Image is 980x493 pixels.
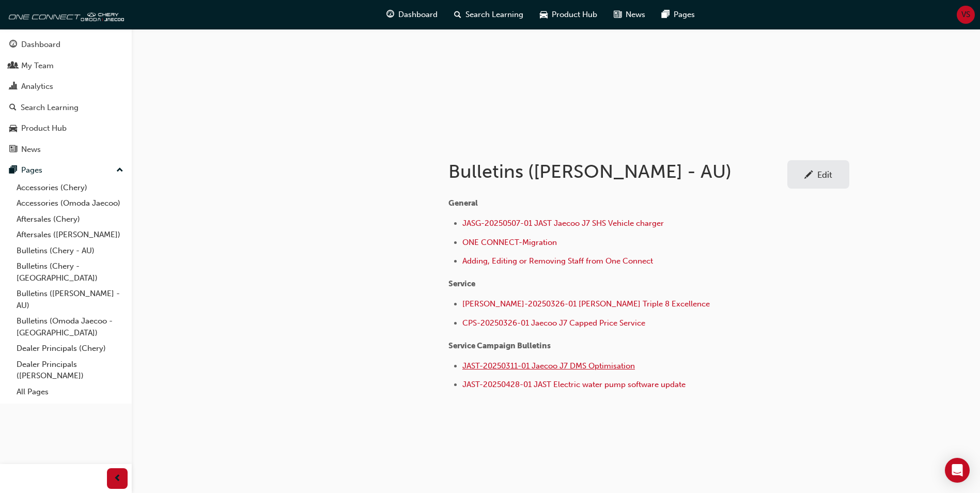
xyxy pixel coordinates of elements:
div: Analytics [21,81,53,93]
span: people-icon [9,61,17,71]
a: news-iconNews [605,4,654,25]
span: prev-icon [114,472,121,485]
a: Search Learning [4,98,128,117]
button: DashboardMy TeamAnalyticsSearch LearningProduct HubNews [4,33,128,161]
a: guage-iconDashboard [378,4,446,25]
a: News [4,140,128,159]
a: Product Hub [4,119,128,138]
a: JAST-20250311-01 Jaecoo J7 DMS Optimisation [462,361,635,371]
a: Bulletins ([PERSON_NAME] - AU) [12,286,128,313]
span: Service [448,279,475,288]
button: Pages [4,161,128,180]
a: [PERSON_NAME]-20250326-01 [PERSON_NAME] Triple 8 Excellence [462,299,710,309]
span: guage-icon [386,8,394,21]
span: car-icon [9,124,17,133]
a: car-iconProduct Hub [532,4,605,25]
div: Edit [817,170,832,180]
span: Service Campaign Bulletins [448,341,551,350]
div: Product Hub [21,122,67,134]
a: Bulletins (Chery - AU) [12,243,128,259]
a: Dashboard [4,35,128,54]
span: pages-icon [9,166,17,175]
span: pencil-icon [804,171,813,181]
span: Product Hub [552,9,597,21]
a: Accessories (Omoda Jaecoo) [12,195,128,211]
span: news-icon [9,145,17,155]
a: My Team [4,56,128,75]
button: VS [957,6,975,24]
a: Aftersales ([PERSON_NAME]) [12,227,128,243]
span: pages-icon [662,8,670,21]
a: All Pages [12,384,128,400]
span: General [448,198,478,208]
div: Dashboard [21,39,60,51]
h1: Bulletins ([PERSON_NAME] - AU) [448,160,787,183]
span: car-icon [540,8,548,21]
span: News [626,9,645,21]
a: Aftersales (Chery) [12,211,128,227]
a: Accessories (Chery) [12,180,128,196]
span: Pages [674,9,695,21]
a: Bulletins (Chery - [GEOGRAPHIC_DATA]) [12,258,128,286]
span: guage-icon [9,40,17,50]
a: JASG-20250507-01 JAST Jaecoo J7 SHS Vehicle charger [462,219,664,228]
span: news-icon [614,8,621,21]
div: Search Learning [21,102,79,114]
a: Edit [787,160,849,189]
div: Pages [21,164,42,176]
img: oneconnect [5,4,124,25]
a: Analytics [4,77,128,96]
a: search-iconSearch Learning [446,4,532,25]
div: News [21,144,41,156]
a: ONE CONNECT-Migration [462,238,557,247]
a: CPS-20250326-01 Jaecoo J7 Capped Price Service [462,318,645,328]
a: Bulletins (Omoda Jaecoo - [GEOGRAPHIC_DATA]) [12,313,128,341]
span: up-icon [116,164,123,177]
a: Adding, Editing or Removing Staff from One Connect [462,256,653,266]
div: Open Intercom Messenger [945,458,970,483]
a: Dealer Principals (Chery) [12,341,128,357]
span: search-icon [454,8,461,21]
span: VS [961,9,970,21]
span: Search Learning [465,9,523,21]
a: JAST-20250428-01 JAST Electric water pump software update [462,380,686,389]
span: search-icon [9,103,17,113]
span: Dashboard [398,9,438,21]
div: My Team [21,60,54,72]
a: Dealer Principals ([PERSON_NAME]) [12,357,128,384]
a: pages-iconPages [654,4,703,25]
span: chart-icon [9,82,17,91]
